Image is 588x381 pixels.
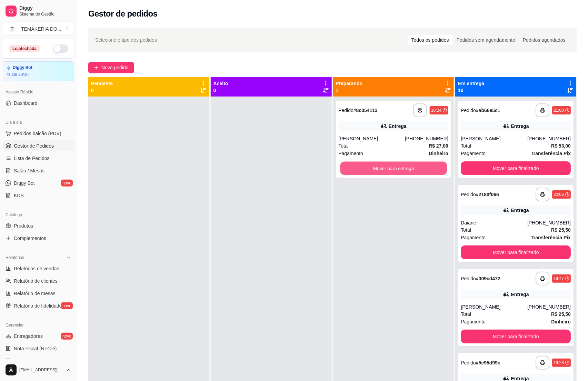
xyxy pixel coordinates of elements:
button: Alterar Status [53,44,68,53]
button: Mover para entrega [340,162,447,175]
span: Diggy Bot [14,180,35,187]
div: Daiane [461,219,527,226]
button: Mover para finalizado [461,161,571,175]
button: Select a team [3,22,74,36]
div: Gerenciar [3,320,74,331]
span: Complementos [14,235,46,242]
div: Loja fechada [9,45,40,52]
span: Nota Fiscal (NFC-e) [14,345,57,352]
span: Pedido [339,108,354,113]
span: Pagamento [339,150,363,157]
span: [EMAIL_ADDRESS][DOMAIN_NAME] [19,367,63,373]
button: Novo pedido [88,62,134,73]
strong: Transferência Pix [531,235,571,240]
div: TEMAKERIA DO ... [21,26,61,32]
strong: # 009cd472 [476,276,500,281]
a: Diggy Botaté 23/10 [3,61,74,81]
div: Pedidos agendados [519,35,569,45]
div: Dia a dia [3,117,74,128]
p: Em entrega [458,80,484,87]
div: [PHONE_NUMBER] [527,303,571,310]
span: Novo pedido [101,64,129,71]
span: Total [461,142,471,150]
div: [PERSON_NAME] [339,135,405,142]
button: Mover para finalizado [461,330,571,343]
button: [EMAIL_ADDRESS][DOMAIN_NAME] [3,362,74,378]
p: Pendente [91,80,113,87]
a: Salão / Mesas [3,165,74,176]
span: Pedido [461,360,476,365]
div: Entrega [389,123,407,130]
strong: # ab66e5c1 [476,108,500,113]
div: Acesso Rápido [3,87,74,98]
span: plus [94,65,99,70]
a: KDS [3,190,74,201]
span: Gestor de Pedidos [14,142,54,149]
a: Relatórios de vendas [3,263,74,274]
strong: # 5e95d99c [476,360,500,365]
span: Pedido [461,192,476,197]
article: até 23/10 [11,72,29,77]
div: Catálogo [3,209,74,220]
div: Entrega [511,291,529,298]
a: Entregadoresnovo [3,331,74,342]
p: Aceito [213,80,228,87]
span: Selecione o tipo dos pedidos [95,36,157,44]
strong: R$ 53,00 [551,143,571,149]
a: Relatório de fidelidadenovo [3,300,74,311]
strong: R$ 27,00 [429,143,448,149]
span: Lista de Pedidos [14,155,50,162]
a: Relatório de clientes [3,275,74,287]
strong: Transferência Pix [531,151,571,156]
button: Mover para finalizado [461,245,571,259]
span: KDS [14,192,24,199]
strong: R$ 25,50 [551,311,571,317]
span: Total [461,310,471,318]
span: Controle de caixa [14,358,51,364]
div: [PERSON_NAME] [461,135,527,142]
span: Sistema de Gestão [19,11,71,17]
div: [PHONE_NUMBER] [405,135,448,142]
h2: Gestor de pedidos [88,8,158,19]
article: Diggy Bot [13,65,32,70]
strong: R$ 25,50 [551,227,571,233]
span: T [9,26,16,32]
span: Total [461,226,471,234]
span: Pedido [461,276,476,281]
div: [PHONE_NUMBER] [527,219,571,226]
span: Relatórios [6,255,24,260]
div: 19:47 [554,276,564,281]
strong: Dinheiro [429,151,448,156]
div: [PERSON_NAME] [461,303,527,310]
a: Dashboard [3,98,74,109]
p: 10 [458,87,484,94]
a: Lista de Pedidos [3,153,74,164]
strong: # 2180f066 [476,192,499,197]
span: Dashboard [14,100,38,107]
span: Total [339,142,349,150]
span: Pedidos balcão (PDV) [14,130,61,137]
a: DiggySistema de Gestão [3,3,74,19]
div: 19:28 [554,360,564,365]
span: Pagamento [461,150,486,157]
strong: Dinheiro [551,319,571,324]
p: 0 [213,87,228,94]
p: 0 [91,87,113,94]
span: Relatórios de vendas [14,265,59,272]
span: Salão / Mesas [14,167,44,174]
span: Produtos [14,222,33,229]
a: Diggy Botnovo [3,178,74,189]
a: Complementos [3,233,74,244]
span: Pagamento [461,234,486,241]
div: Entrega [511,207,529,214]
div: Todos os pedidos [408,35,453,45]
a: Controle de caixa [3,355,74,367]
p: 1 [336,87,363,94]
div: 18:24 [431,108,441,113]
a: Relatório de mesas [3,288,74,299]
a: Nota Fiscal (NFC-e) [3,343,74,354]
button: Pedidos balcão (PDV) [3,128,74,139]
span: Relatório de mesas [14,290,56,297]
a: Gestor de Pedidos [3,140,74,151]
a: Produtos [3,220,74,231]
